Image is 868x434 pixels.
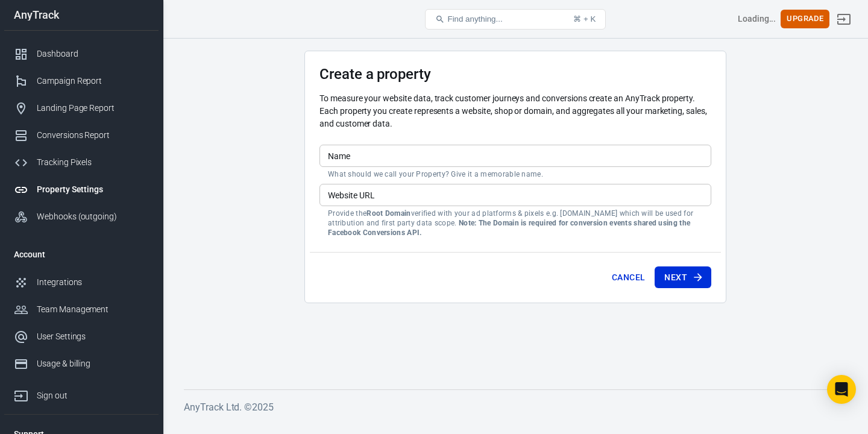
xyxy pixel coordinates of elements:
p: To measure your website data, track customer journeys and conversions create an AnyTrack property... [319,92,711,130]
a: Property Settings [4,176,159,203]
div: Usage & billing [37,357,149,370]
div: Team Management [37,303,149,316]
strong: Note: The Domain is required for conversion events shared using the Facebook Conversions API. [328,219,690,237]
a: Sign out [4,377,159,409]
a: Sign out [829,5,858,34]
div: User Settings [37,330,149,343]
input: example.com [319,184,711,206]
a: Campaign Report [4,68,159,95]
input: Your Website Name [319,145,711,167]
button: Find anything...⌘ + K [425,9,606,30]
h3: Create a property [319,66,711,83]
a: Dashboard [4,40,159,68]
a: Team Management [4,296,159,323]
a: Landing Page Report [4,95,159,122]
div: Tracking Pixels [37,156,149,169]
strong: Root Domain [366,209,410,218]
div: Property Settings [37,183,149,196]
div: Open Intercom Messenger [827,375,856,404]
a: Integrations [4,269,159,296]
div: Webhooks (outgoing) [37,210,149,223]
li: Account [4,240,159,269]
button: Upgrade [781,10,829,28]
div: Dashboard [37,48,149,60]
div: Integrations [37,276,149,289]
div: Sign out [37,389,149,402]
a: Conversions Report [4,122,159,149]
a: Webhooks (outgoing) [4,203,159,230]
div: Landing Page Report [37,102,149,115]
span: Find anything... [447,14,502,24]
button: Cancel [607,266,650,289]
h6: AnyTrack Ltd. © 2025 [184,400,847,415]
p: What should we call your Property? Give it a memorable name. [328,169,703,179]
div: AnyTrack [4,10,159,20]
a: Tracking Pixels [4,149,159,176]
div: Conversions Report [37,129,149,142]
p: Provide the verified with your ad platforms & pixels e.g. [DOMAIN_NAME] which will be used for at... [328,209,703,237]
div: Campaign Report [37,75,149,87]
div: ⌘ + K [573,14,596,24]
a: User Settings [4,323,159,350]
div: Account id: <> [738,13,776,25]
a: Usage & billing [4,350,159,377]
button: Next [655,266,711,289]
